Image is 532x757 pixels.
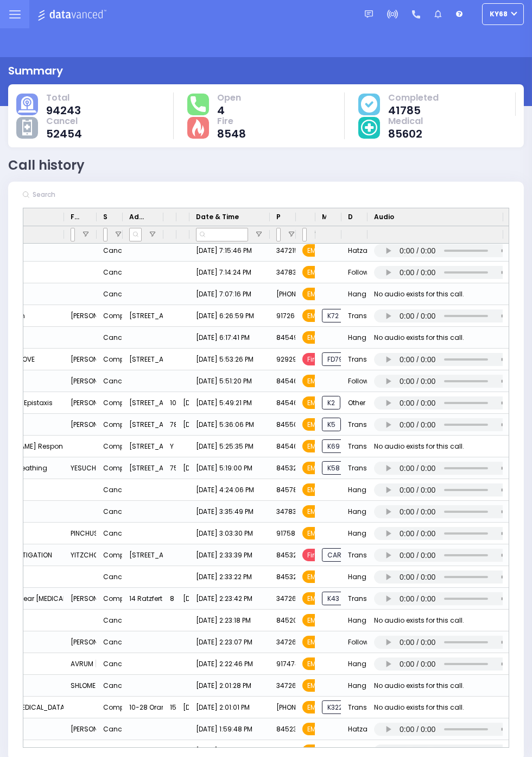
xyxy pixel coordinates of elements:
span: EMS [302,744,325,757]
span: 3472156461 [276,246,314,255]
div: 8 Y [163,588,176,610]
span: 52454 [46,128,82,139]
span: EMS [302,309,325,322]
span: Medical [388,116,423,127]
span: EMS [302,418,325,431]
div: 10 Year [163,392,176,414]
input: Type Filter Input [302,228,307,241]
div: 14 Ratzfert [PERSON_NAME] [PERSON_NAME] [US_STATE] [123,588,163,610]
span: 8548 [217,128,246,139]
div: [STREET_ADDRESS] [123,392,163,414]
div: Hang up/Wrong Number [341,675,368,697]
button: Open Filter Menu [255,230,263,239]
span: Address [129,212,148,222]
div: Transport [341,457,368,479]
div: Hatzalah Info [341,240,368,262]
div: No audio exists for this call. [374,287,464,301]
div: [DATE] 1:59:48 PM [189,718,270,740]
div: Canceled [103,374,136,388]
span: EMS [302,396,325,409]
div: [PERSON_NAME] [PERSON_NAME] [64,305,97,327]
div: [DATE] 5:49:21 PM [189,392,270,414]
div: Transport [341,414,368,436]
span: EMS [302,440,325,452]
div: [DATE] 7:14:24 PM [189,262,270,283]
div: [DATE] 2:01:01 PM [189,697,270,718]
div: Canceled [103,635,136,649]
button: Open Filter Menu [287,230,296,239]
div: Canceled [103,505,136,519]
span: 3478344154 [276,268,316,277]
div: Call history [8,156,85,175]
span: Status [103,212,107,222]
div: Hang up/Wrong Number [341,327,368,349]
div: Complete [103,461,136,475]
div: 15 Y [163,697,176,718]
div: [DEMOGRAPHIC_DATA] [176,457,189,479]
div: 78 Year [163,414,176,436]
span: K69 [322,439,345,453]
span: 3472631756 [276,594,315,603]
div: Brief [503,588,529,610]
img: total-cause.svg [18,96,36,113]
div: [DEMOGRAPHIC_DATA] [176,697,189,718]
span: EMS [302,723,325,735]
span: K58 [322,461,345,475]
span: Fire [217,116,246,127]
div: [DATE] 2:33:22 PM [189,566,270,588]
span: 94243 [46,105,81,116]
span: Audio [374,212,394,222]
div: Other [341,392,368,414]
span: EMS [302,527,325,539]
span: EMS [302,288,325,300]
div: Hang up/Wrong Number [341,566,368,588]
span: K43 [322,592,345,605]
div: Canceled [103,331,136,345]
div: Canceled [103,287,136,301]
div: [PERSON_NAME] [PERSON_NAME] [PERSON_NAME] [64,631,97,653]
div: [STREET_ADDRESS] [123,305,163,327]
span: 8452031244 [276,616,316,625]
div: Follow On [DOMAIN_NAME] [341,370,368,392]
div: [DEMOGRAPHIC_DATA] [176,414,189,436]
div: No audio exists for this call. [374,679,464,693]
div: [DATE] 2:22:46 PM [189,653,270,675]
div: Canceled [103,265,136,280]
span: 8454675125 [276,398,316,407]
div: [DATE] 2:23:07 PM [189,631,270,653]
div: Transport [341,697,368,718]
span: 8452345254 [276,724,318,734]
div: Complete [103,418,136,432]
div: Hatzalah Info [341,718,368,740]
div: Canceled [103,679,136,693]
span: 8453251414 [276,463,314,473]
button: ky68 [482,3,524,25]
div: [DATE] 5:53:26 PM [189,349,270,370]
div: Canceled [103,722,136,736]
span: Open [217,92,241,103]
span: 8454690911 [276,442,315,451]
div: [DATE] 7:07:16 PM [189,283,270,305]
span: 41785 [388,105,439,116]
div: Complete [103,309,136,323]
img: other-cause.svg [22,120,32,136]
span: [PHONE_NUMBER] [276,289,333,299]
input: Search [29,185,192,204]
div: [PERSON_NAME] [PERSON_NAME] [64,414,97,436]
div: No audio exists for this call. [374,331,464,345]
div: Transport [341,349,368,370]
button: Open Filter Menu [148,230,157,239]
img: Logo [37,8,110,21]
div: Frankel [503,457,529,479]
span: 9174743688 [276,659,316,668]
span: 8455372606 [276,746,318,755]
input: Full name Filter Input [71,228,75,241]
div: Hang up/Wrong Number [341,653,368,675]
img: cause-cover.svg [361,96,377,112]
div: YESUCHER [PERSON_NAME] [PERSON_NAME] [64,457,97,479]
span: EMS [302,375,325,387]
span: EMS [302,679,325,692]
span: 3472631756 [276,637,315,647]
div: [PERSON_NAME] [503,697,529,718]
div: Canceled [103,483,136,497]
